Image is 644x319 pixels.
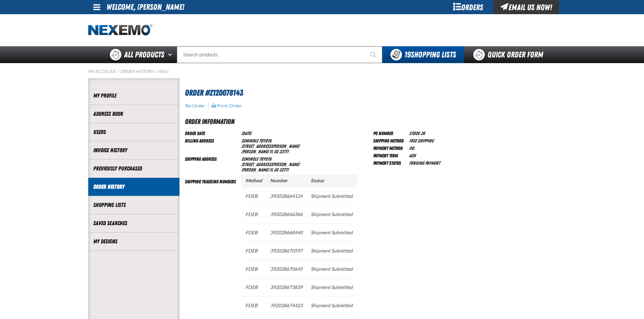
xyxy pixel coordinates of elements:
[307,205,357,223] td: Shipment Submitted
[464,46,556,63] a: Quick Order Form
[307,175,357,187] th: Status
[185,155,239,173] td: Shipping Address
[120,69,153,74] a: Order History
[373,144,406,152] td: Payment Method
[307,260,357,278] td: Shipment Submitted
[373,152,406,159] td: Payment Term
[241,143,300,149] span: [STREET_ADDRESS][PERSON_NAME]
[409,160,440,166] span: Pending payment
[241,187,266,205] td: FDEB
[266,296,307,314] td: 392028674423
[241,278,266,296] td: FDEB
[241,241,266,260] td: FDEB
[307,278,357,296] td: Shipment Submitted
[404,50,456,59] span: Shopping Lists
[404,50,411,59] strong: 19
[185,116,556,127] h2: Order Information
[88,69,116,74] a: My Account
[279,149,288,154] bdo: 32771
[373,129,406,137] td: PO Number
[88,69,556,74] nav: Breadcrumbs
[266,223,307,241] td: 392028668440
[409,138,433,143] span: Free Shipping
[88,24,152,36] img: Nexemo logo
[266,260,307,278] td: 392028670645
[93,183,174,191] a: Order History
[241,296,266,314] td: FDEB
[93,128,174,136] a: Users
[269,149,273,154] span: FL
[93,110,174,118] a: Address Book
[124,49,164,61] span: All Products
[266,187,307,205] td: 392028664124
[269,167,273,172] span: FL
[241,167,269,172] span: [PERSON_NAME]
[241,205,266,223] td: FDEB
[241,149,269,154] span: [PERSON_NAME]
[241,131,251,136] span: [DATE]
[409,153,415,158] span: ACH
[307,241,357,260] td: Shipment Submitted
[154,69,157,74] span: /
[241,162,300,167] span: [STREET_ADDRESS][PERSON_NAME]
[241,175,266,187] th: Method
[266,175,307,187] th: Number
[166,46,177,63] button: Open All Products pages
[307,296,357,314] td: Shipment Submitted
[307,223,357,241] td: Shipment Submitted
[185,129,239,137] td: Order Date
[373,159,406,166] td: Payment Status
[241,156,271,162] span: Seminole Toyota
[365,46,382,63] button: Start Searching
[409,145,415,151] span: P.O.
[307,187,357,205] td: Shipment Submitted
[382,46,464,63] button: You have 19 Shopping Lists. Open to view details
[241,260,266,278] td: FDEB
[266,205,307,223] td: 392028666366
[279,167,288,172] bdo: 32771
[158,69,169,74] a: View
[409,131,425,136] span: STOCK JR
[93,92,174,100] a: My Profile
[266,241,307,260] td: 392028670597
[185,103,206,109] button: Re-Order
[177,46,382,63] input: Search
[93,201,174,209] a: Shopping Lists
[117,69,119,74] span: /
[93,147,174,154] a: Invoice History
[185,88,243,98] span: Order #Z120078143
[93,238,174,245] a: My Designs
[93,219,174,227] a: Saved Searches
[211,103,242,109] button: Print Order
[241,138,271,143] span: Seminole Toyota
[274,149,278,154] span: US
[274,167,278,172] span: US
[241,223,266,241] td: FDEB
[266,278,307,296] td: 392028673839
[373,137,406,144] td: Shipping Method
[185,137,239,155] td: Billing Address
[88,24,152,36] a: Home
[93,165,174,172] a: Previously Purchased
